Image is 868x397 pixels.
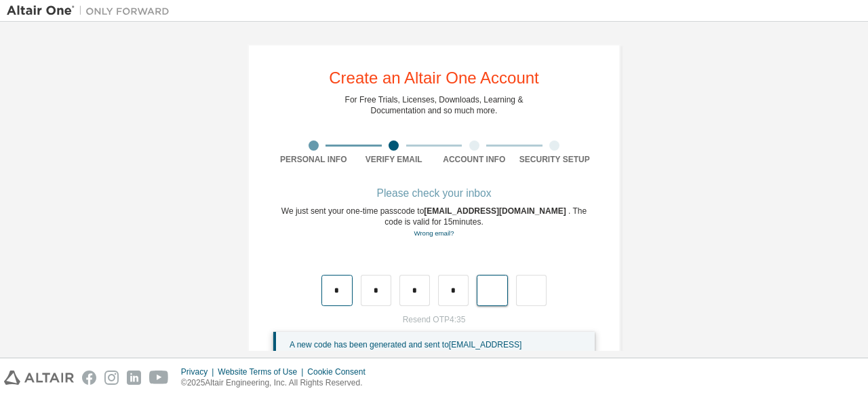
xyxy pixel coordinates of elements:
img: facebook.svg [82,371,96,385]
img: Altair One [7,4,176,18]
div: Account Info [434,154,515,165]
div: Website Terms of Use [218,366,307,377]
div: Security Setup [515,154,595,165]
img: altair_logo.svg [4,371,74,385]
img: linkedin.svg [127,371,141,385]
div: Create an Altair One Account [329,70,539,86]
div: Please check your inbox [273,189,595,197]
p: © 2025 Altair Engineering, Inc. All Rights Reserved. [181,377,374,389]
div: Privacy [181,366,218,377]
div: Personal Info [273,154,354,165]
div: Verify Email [354,154,435,165]
div: For Free Trials, Licenses, Downloads, Learning & Documentation and so much more. [345,94,524,116]
img: youtube.svg [149,371,169,385]
div: We just sent your one-time passcode to . The code is valid for 15 minutes. [273,206,595,239]
div: Cookie Consent [307,366,373,377]
span: [EMAIL_ADDRESS][DOMAIN_NAME] [424,206,568,216]
img: instagram.svg [104,371,119,385]
a: Go back to the registration form [414,229,454,237]
span: A new code has been generated and sent to [EMAIL_ADDRESS][DOMAIN_NAME] . The previous code has be... [290,340,574,369]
